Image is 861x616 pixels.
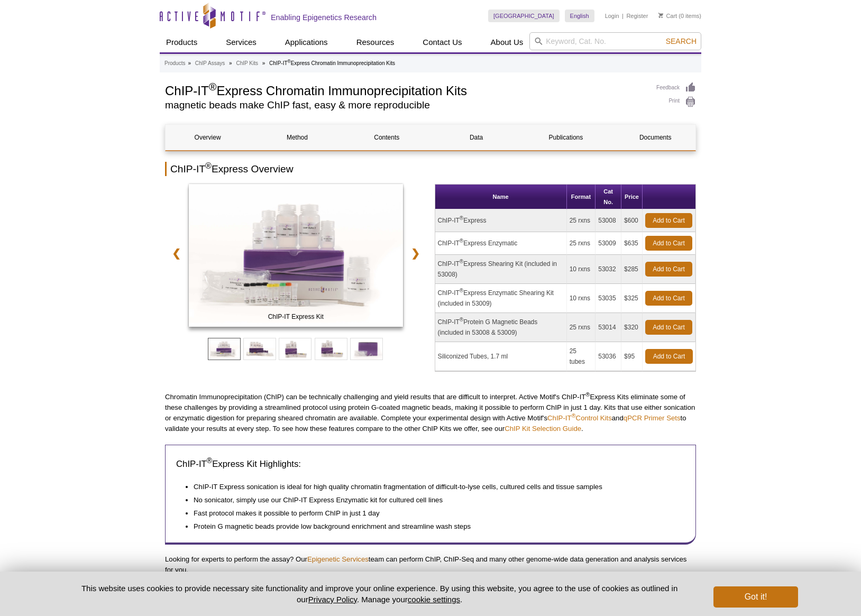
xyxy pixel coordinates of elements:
sup: ® [460,288,463,293]
a: [GEOGRAPHIC_DATA] [488,10,560,22]
td: ChIP-IT Express Enzymatic [435,232,567,255]
td: 25 rxns [567,232,596,255]
a: Feedback [656,82,696,94]
a: Contact Us [416,32,468,52]
a: Epigenetic Services [307,555,369,563]
td: 53036 [596,342,621,371]
sup: ® [207,456,212,465]
a: Register [626,12,648,20]
li: » [229,60,232,66]
input: Keyword, Cat. No. [529,32,701,50]
button: Search [663,36,700,46]
a: Contents [345,125,429,150]
a: Print [656,96,696,108]
td: Siliconized Tubes, 1.7 ml [435,342,567,371]
button: cookie settings [408,595,460,604]
li: (0 items) [658,10,701,22]
a: Method [255,125,339,150]
a: Privacy Policy [308,595,357,604]
sup: ® [205,161,212,170]
a: Publications [524,125,608,150]
a: ChIP Kit Selection Guide [505,425,581,433]
h2: ChIP-IT Express Overview [165,162,696,176]
h1: ChIP-IT Express Chromatin Immunoprecipitation Kits [165,82,646,98]
a: Add to Cart [645,291,692,306]
a: Cart [658,12,677,20]
a: Overview [166,125,250,150]
sup: ® [460,259,463,264]
td: 53008 [596,209,621,232]
td: $285 [621,255,643,284]
a: Add to Cart [645,236,692,251]
td: 10 rxns [567,284,596,313]
sup: ® [585,391,590,398]
li: Fast protocol makes it possible to perform ChIP in just 1 day [194,505,674,519]
th: Cat No. [596,185,621,209]
h2: Enabling Epigenetics Research [271,13,377,22]
sup: ® [288,59,291,64]
td: ChIP-IT Protein G Magnetic Beads (included in 53008 & 53009) [435,313,567,342]
a: Documents [613,125,698,150]
a: qPCR Primer Sets [624,414,681,422]
li: ChIP-IT Express sonication is ideal for high quality chromatin fragmentation of difficult-to-lyse... [194,479,674,492]
button: Got it! [713,586,798,608]
sup: ® [460,317,463,323]
td: 25 tubes [567,342,596,371]
p: Looking for experts to perform the assay? Our team can perform ChIP, ChIP-Seq and many other geno... [165,554,696,575]
td: $325 [621,284,643,313]
a: Add to Cart [645,213,692,228]
th: Price [621,185,643,209]
td: ChIP-IT Express Enzymatic Shearing Kit (included in 53009) [435,284,567,313]
img: Your Cart [658,13,663,18]
td: $600 [621,209,643,232]
li: No sonicator, simply use our ChIP-IT Express Enzymatic kit for cultured cell lines [194,492,674,505]
a: ChIP-IT®Control Kits [547,414,612,422]
td: 53032 [596,255,621,284]
a: ChIP-IT Express Kit [189,184,403,330]
th: Name [435,185,567,209]
a: Add to Cart [645,320,692,335]
td: 53035 [596,284,621,313]
h2: magnetic beads make ChIP fast, easy & more reproducible [165,100,646,110]
a: Add to Cart [645,349,693,364]
a: ❯ [404,241,427,265]
td: 10 rxns [567,255,596,284]
a: ❮ [165,241,188,265]
td: $320 [621,313,643,342]
a: Products [160,32,204,52]
a: Products [164,59,185,68]
li: » [188,60,191,66]
td: $635 [621,232,643,255]
td: 25 rxns [567,209,596,232]
p: Chromatin Immunoprecipitation (ChIP) can be technically challenging and yield results that are di... [165,392,696,434]
td: ChIP-IT Express [435,209,567,232]
h3: ChIP-IT Express Kit Highlights: [176,458,685,471]
td: ChIP-IT Express Shearing Kit (included in 53008) [435,255,567,284]
a: Resources [350,32,401,52]
li: ChIP-IT Express Chromatin Immunoprecipitation Kits [269,60,395,66]
td: 53014 [596,313,621,342]
li: | [622,10,624,22]
span: ChIP-IT Express Kit [191,311,400,322]
li: Protein G magnetic beads provide low background enrichment and streamline wash steps [194,519,674,532]
a: Services [219,32,263,52]
span: Search [666,37,697,45]
a: About Us [484,32,530,52]
td: 25 rxns [567,313,596,342]
li: » [262,60,265,66]
a: Applications [279,32,334,52]
img: ChIP-IT Express Kit [189,184,403,327]
p: This website uses cookies to provide necessary site functionality and improve your online experie... [63,583,696,605]
a: ChIP Kits [236,59,258,68]
td: 53009 [596,232,621,255]
a: ChIP Assays [195,59,225,68]
sup: ® [572,412,576,419]
td: $95 [621,342,643,371]
a: English [565,10,594,22]
sup: ® [460,238,463,244]
sup: ® [209,81,217,93]
a: Login [605,12,619,20]
sup: ® [460,215,463,221]
th: Format [567,185,596,209]
a: Add to Cart [645,262,692,277]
